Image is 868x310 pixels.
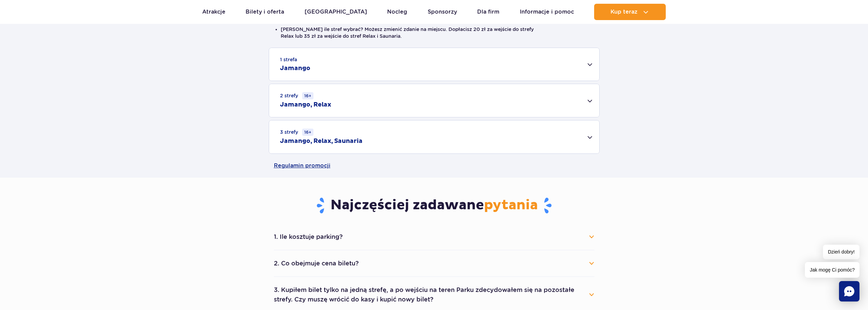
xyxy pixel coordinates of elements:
[280,101,331,109] h2: Jamango, Relax
[280,64,310,72] h2: Jamango
[302,129,313,136] small: 16+
[610,9,637,15] span: Kup teraz
[280,56,297,63] small: 1 strefa
[823,245,859,259] span: Dzień dobry!
[484,197,538,214] span: pytania
[280,137,363,145] h2: Jamango, Relax, Saunaria
[302,92,313,99] small: 16+
[280,92,313,99] small: 2 strefy
[305,4,367,20] a: [GEOGRAPHIC_DATA]
[202,4,225,20] a: Atrakcje
[805,262,859,278] span: Jak mogę Ci pomóc?
[520,4,574,20] a: Informacje i pomoc
[280,129,313,136] small: 3 strefy
[839,281,859,301] div: Chat
[274,282,594,307] button: 3. Kupiłem bilet tylko na jedną strefę, a po wejściu na teren Parku zdecydowałem się na pozostałe...
[281,26,588,39] li: [PERSON_NAME] ile stref wybrać? Możesz zmienić zdanie na miejscu. Dopłacisz 20 zł za wejście do s...
[594,4,666,20] button: Kup teraz
[274,154,594,178] a: Regulamin promocji
[477,4,499,20] a: Dla firm
[274,256,594,271] button: 2. Co obejmuje cena biletu?
[387,4,407,20] a: Nocleg
[274,229,594,244] button: 1. Ile kosztuje parking?
[246,4,284,20] a: Bilety i oferta
[428,4,457,20] a: Sponsorzy
[274,197,594,214] h3: Najczęściej zadawane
